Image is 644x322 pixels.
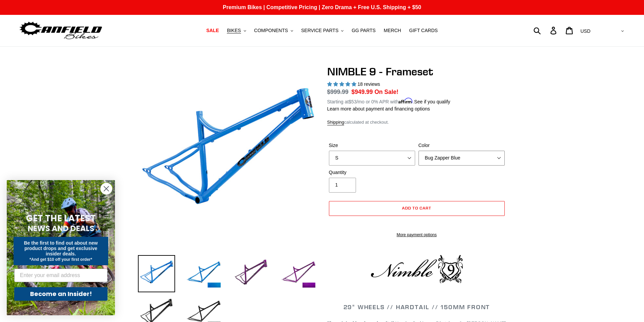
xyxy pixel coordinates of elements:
button: Become an Insider! [14,287,108,301]
span: NEWS AND DEALS [28,223,94,234]
a: SALE [203,26,222,35]
span: $949.99 [352,89,373,95]
input: Search [537,23,554,38]
img: Canfield Bikes [19,20,103,41]
span: GET THE LATEST [26,212,96,224]
label: Size [329,142,415,149]
span: SERVICE PARTS [301,28,338,33]
a: Shipping [327,120,344,125]
span: On Sale! [375,88,399,96]
a: GG PARTS [348,26,379,35]
span: GG PARTS [352,28,376,33]
img: Load image into Gallery viewer, NIMBLE 9 - Frameset [138,255,175,292]
span: Add to cart [402,205,431,210]
img: Load image into Gallery viewer, NIMBLE 9 - Frameset [280,255,317,292]
span: Affirm [399,98,413,104]
a: More payment options [329,232,505,238]
span: *And get $10 off your first order* [29,257,92,262]
span: Be the first to find out about new product drops and get exclusive insider deals. [24,240,98,256]
input: Enter your email address [14,269,108,282]
button: BIKES [223,26,249,35]
a: GIFT CARDS [406,26,441,35]
button: COMPONENTS [251,26,296,35]
a: Learn more about payment and financing options [327,106,430,112]
h1: NIMBLE 9 - Frameset [327,65,506,78]
label: Quantity [329,169,415,176]
span: 18 reviews [357,81,380,87]
div: calculated at checkout. [327,119,506,126]
p: Starting at /mo or 0% APR with . [327,97,450,105]
button: SERVICE PARTS [298,26,347,35]
span: SALE [206,28,219,33]
span: BIKES [227,28,241,33]
button: Add to cart [329,201,505,216]
span: 29" WHEELS // HARDTAIL // 150MM FRONT [343,303,490,311]
span: COMPONENTS [254,28,288,33]
s: $999.99 [327,89,349,95]
button: Close dialog [100,183,112,195]
span: $53 [349,99,356,104]
a: MERCH [380,26,404,35]
img: Load image into Gallery viewer, NIMBLE 9 - Frameset [233,255,270,292]
img: Load image into Gallery viewer, NIMBLE 9 - Frameset [185,255,222,292]
span: GIFT CARDS [409,28,438,33]
span: MERCH [384,28,401,33]
label: Color [419,142,505,149]
a: See if you qualify - Learn more about Affirm Financing (opens in modal) [414,99,450,104]
span: 4.89 stars [327,81,358,87]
